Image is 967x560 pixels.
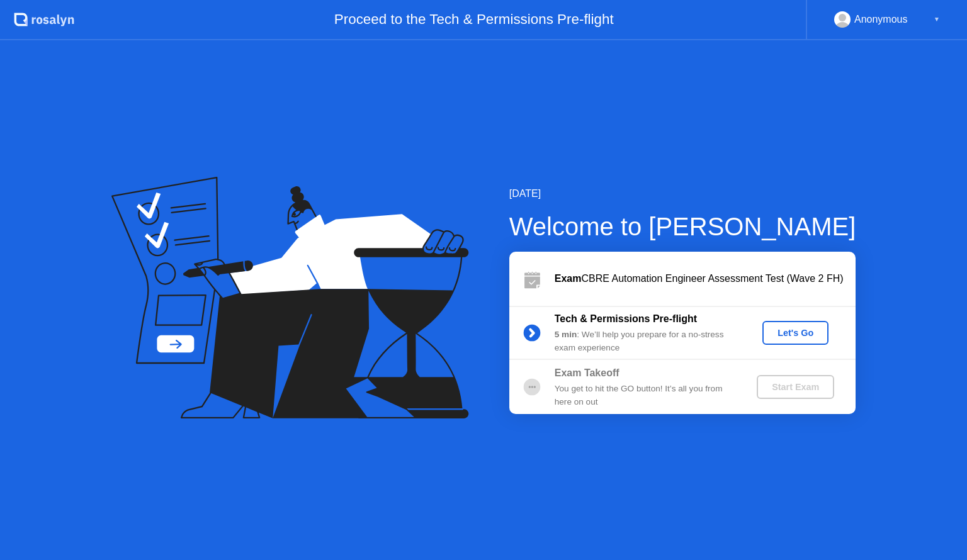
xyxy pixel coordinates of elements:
div: Welcome to [PERSON_NAME] [509,208,856,245]
div: ▼ [934,11,940,28]
div: Anonymous [854,11,908,28]
div: CBRE Automation Engineer Assessment Test (Wave 2 FH) [555,271,856,286]
div: You get to hit the GO button! It’s all you from here on out [555,383,736,408]
div: : We’ll help you prepare for a no-stress exam experience [555,328,736,354]
button: Let's Go [762,321,828,345]
b: Exam Takeoff [555,367,619,378]
b: Tech & Permissions Pre-flight [555,313,697,324]
b: Exam [555,273,582,284]
button: Start Exam [757,375,834,399]
div: [DATE] [509,186,856,201]
div: Let's Go [767,328,823,338]
b: 5 min [555,330,577,339]
div: Start Exam [762,382,829,392]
